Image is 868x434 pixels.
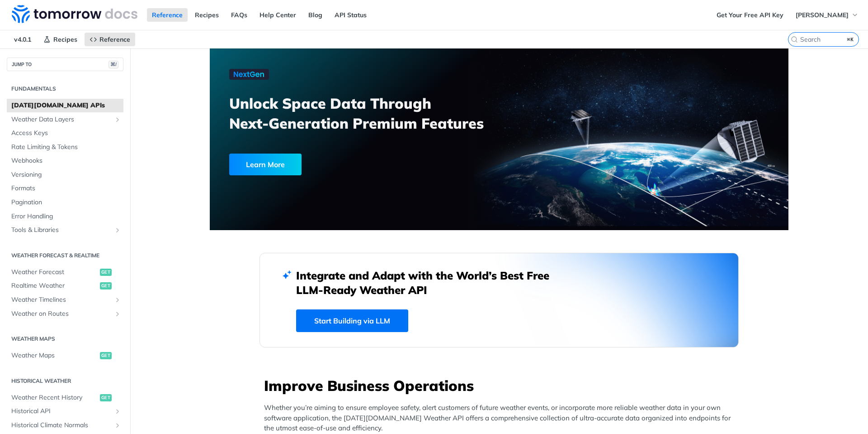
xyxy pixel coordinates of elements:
h2: Fundamentals [7,85,123,93]
a: Formats [7,182,123,195]
span: Reference [99,35,130,43]
span: Recipes [53,35,77,43]
span: Weather Data Layers [11,115,112,124]
span: v4.0.1 [9,33,36,46]
button: JUMP TO⌘/ [7,58,123,71]
a: Get Your Free API Key [712,8,788,22]
h3: Improve Business Operations [264,376,739,395]
span: Rate Limiting & Tokens [11,143,121,152]
img: Tomorrow.io Weather API Docs [12,5,137,23]
span: get [100,282,112,289]
h2: Historical Weather [7,377,123,385]
a: Help Center [255,8,301,22]
a: Error Handling [7,210,123,223]
span: Access Keys [11,129,121,138]
span: Error Handling [11,212,121,221]
span: Tools & Libraries [11,226,112,235]
span: Weather Timelines [11,295,112,304]
span: [DATE][DOMAIN_NAME] APIs [11,101,121,110]
a: Reference [85,33,135,46]
button: Show subpages for Weather Timelines [114,296,121,304]
span: Weather Maps [11,351,98,360]
span: Versioning [11,170,121,179]
span: Webhooks [11,156,121,165]
span: Pagination [11,198,121,207]
a: Weather TimelinesShow subpages for Weather Timelines [7,293,123,307]
button: Show subpages for Weather Data Layers [114,116,121,123]
span: Realtime Weather [11,281,98,290]
span: get [100,269,112,276]
span: Formats [11,184,121,193]
a: Weather on RoutesShow subpages for Weather on Routes [7,307,123,321]
a: Historical APIShow subpages for Historical API [7,405,123,418]
a: Pagination [7,196,123,209]
h2: Weather Forecast & realtime [7,251,123,260]
a: Recipes [190,8,224,22]
span: Weather Forecast [11,268,98,277]
span: Weather on Routes [11,309,112,318]
a: Reference [147,8,188,22]
a: Historical Climate NormalsShow subpages for Historical Climate Normals [7,419,123,432]
span: Weather Recent History [11,393,98,402]
svg: Search [791,36,798,43]
a: Weather Mapsget [7,349,123,362]
h2: Weather Maps [7,335,123,343]
a: Versioning [7,168,123,182]
button: Show subpages for Historical API [114,408,121,415]
span: ⌘/ [108,61,118,68]
h2: Integrate and Adapt with the World’s Best Free LLM-Ready Weather API [296,268,563,297]
a: API Status [330,8,372,22]
a: Weather Recent Historyget [7,391,123,405]
h3: Unlock Space Data Through Next-Generation Premium Features [229,93,509,133]
a: Blog [303,8,327,22]
button: Show subpages for Historical Climate Normals [114,422,121,429]
a: Webhooks [7,154,123,168]
a: Weather Data LayersShow subpages for Weather Data Layers [7,113,123,126]
p: Whether you’re aiming to ensure employee safety, alert customers of future weather events, or inc... [264,403,739,434]
a: [DATE][DOMAIN_NAME] APIs [7,99,123,112]
span: [PERSON_NAME] [796,11,849,19]
a: Start Building via LLM [296,309,408,332]
img: NextGen [229,69,269,80]
button: Show subpages for Tools & Libraries [114,227,121,234]
span: get [100,352,112,359]
span: get [100,394,112,401]
span: Historical API [11,407,112,416]
a: Recipes [38,33,82,46]
a: FAQs [226,8,252,22]
a: Weather Forecastget [7,265,123,279]
div: Learn More [229,154,302,175]
button: [PERSON_NAME] [791,8,863,22]
a: Rate Limiting & Tokens [7,140,123,154]
a: Learn More [229,154,453,175]
a: Tools & LibrariesShow subpages for Tools & Libraries [7,223,123,237]
button: Show subpages for Weather on Routes [114,310,121,318]
a: Realtime Weatherget [7,279,123,293]
span: Historical Climate Normals [11,421,112,430]
a: Access Keys [7,126,123,140]
kbd: ⌘K [845,35,856,44]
